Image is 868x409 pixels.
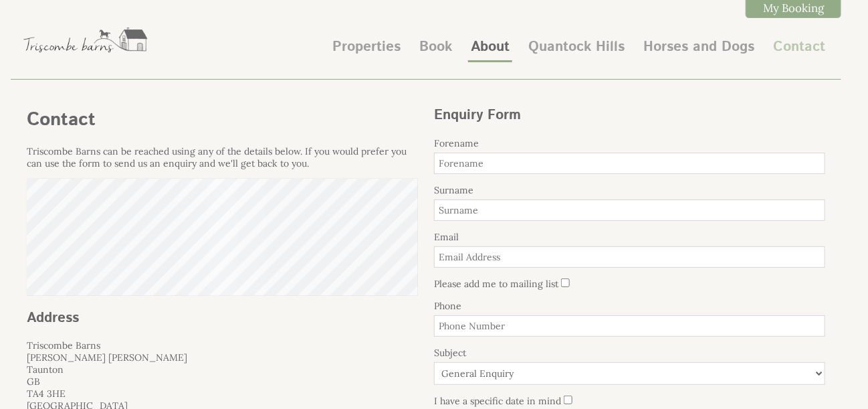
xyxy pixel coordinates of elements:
[434,231,825,243] label: Email
[471,37,510,57] a: About
[27,308,418,328] h2: Address
[773,37,825,57] a: Contact
[434,347,825,359] label: Subject
[332,37,401,57] a: Properties
[434,105,825,125] h2: Enquiry Form
[434,184,825,196] label: Surname
[434,278,558,290] label: Please add me to mailing list
[27,179,418,296] canvas: Map
[643,37,754,57] a: Horses and Dogs
[434,300,825,312] label: Phone
[434,315,825,337] input: Phone Number
[434,153,825,174] input: Forename
[434,395,561,407] label: I have a specific date in mind
[419,37,452,57] a: Book
[528,37,625,57] a: Quantock Hills
[434,246,825,268] input: Email Address
[27,106,418,133] h1: Contact
[27,145,418,169] p: Triscombe Barns can be reached using any of the details below. If you would prefer you can use th...
[19,16,152,63] img: Triscombe Barns
[434,137,825,149] label: Forename
[434,199,825,221] input: Surname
